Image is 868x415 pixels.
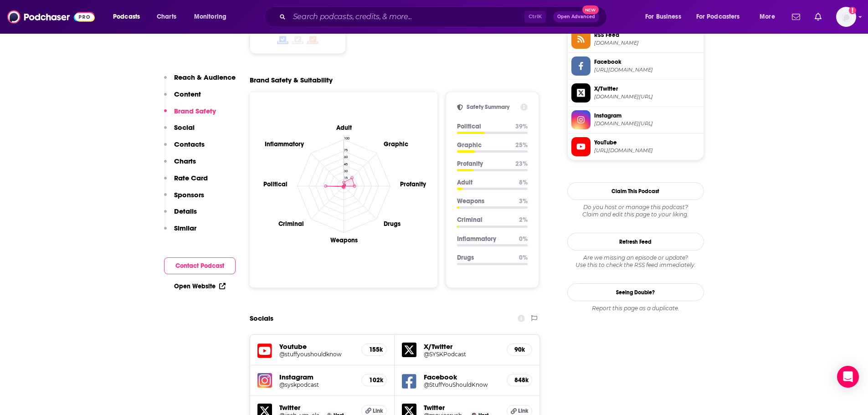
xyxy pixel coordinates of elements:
[457,197,512,205] p: Weapons
[164,140,205,157] button: Contacts
[164,257,236,274] button: Contact Podcast
[424,381,499,388] a: @StuffYouShouldKnow
[519,254,528,261] p: 0 %
[174,207,197,215] p: Details
[788,9,804,25] a: Show notifications dropdown
[457,160,508,168] p: Profanity
[811,9,825,25] a: Show notifications dropdown
[344,169,347,173] tspan: 30
[457,123,508,130] p: Political
[696,10,740,23] span: For Podcasters
[514,376,524,384] h5: 848k
[384,220,401,228] text: Drugs
[571,110,700,129] a: Instagram[DOMAIN_NAME][URL]
[582,5,599,14] span: New
[188,10,238,24] button: open menu
[519,179,528,186] p: 8 %
[344,136,349,140] tspan: 100
[594,147,700,154] span: https://www.youtube.com/@stuffyoushouldknow
[250,76,333,84] h2: Brand Safety & Suitability
[279,351,354,358] a: @stuffyoushouldknow
[645,10,681,23] span: For Business
[457,216,512,224] p: Criminal
[369,376,379,384] h5: 102k
[174,107,216,115] p: Brand Safety
[257,373,272,388] img: iconImage
[567,204,704,211] span: Do you host or manage this podcast?
[690,10,753,24] button: open menu
[151,10,182,24] a: Charts
[571,83,700,102] a: X/Twitter[DOMAIN_NAME][URL]
[278,220,303,228] text: Criminal
[760,10,775,23] span: More
[567,204,704,218] div: Claim and edit this page to your liking.
[344,162,347,166] tspan: 45
[164,174,208,190] button: Rate Card
[174,123,195,132] p: Social
[639,10,693,24] button: open menu
[515,160,528,168] p: 23 %
[344,155,347,159] tspan: 60
[849,7,856,14] svg: Add a profile image
[164,207,197,224] button: Details
[289,10,524,24] input: Search podcasts, credits, & more...
[174,90,201,98] p: Content
[424,373,499,381] h5: Facebook
[164,73,236,90] button: Reach & Audience
[174,224,196,232] p: Similar
[557,15,595,19] span: Open Advanced
[7,8,95,26] img: Podchaser - Follow, Share and Rate Podcasts
[273,6,616,27] div: Search podcasts, credits, & more...
[174,174,208,182] p: Rate Card
[594,85,700,93] span: X/Twitter
[594,40,700,46] span: omnycontent.com
[424,403,499,412] h5: Twitter
[174,73,236,82] p: Reach & Audience
[174,190,204,199] p: Sponsors
[753,10,786,24] button: open menu
[279,373,354,381] h5: Instagram
[594,31,700,39] span: RSS Feed
[384,140,408,148] text: Graphic
[571,30,700,49] a: RSS Feed[DOMAIN_NAME]
[107,10,152,24] button: open menu
[594,58,700,66] span: Facebook
[567,305,704,312] div: Report this page as a duplicate.
[457,235,512,243] p: Inflammatory
[164,157,196,174] button: Charts
[250,310,273,327] h2: Socials
[518,407,529,415] span: Link
[424,351,499,358] h5: @SYSKPodcast
[174,157,196,165] p: Charts
[571,56,700,76] a: Facebook[URL][DOMAIN_NAME]
[263,180,287,188] text: Political
[594,93,700,100] span: twitter.com/SYSKPodcast
[571,137,700,156] a: YouTube[URL][DOMAIN_NAME]
[264,140,304,148] text: Inflammatory
[279,342,354,351] h5: Youtube
[400,180,426,188] text: Profanity
[344,148,347,152] tspan: 75
[279,381,354,388] a: @syskpodcast
[567,182,704,200] button: Claim This Podcast
[515,141,528,149] p: 25 %
[594,67,700,73] span: https://www.facebook.com/StuffYouShouldKnow
[164,123,195,140] button: Social
[515,123,528,130] p: 39 %
[836,7,856,27] span: Logged in as egilfenbaum
[164,224,196,241] button: Similar
[335,123,352,131] text: Adult
[553,11,599,22] button: Open AdvancedNew
[567,233,704,251] button: Refresh Feed
[519,235,528,243] p: 0 %
[330,236,357,244] text: Weapons
[174,282,226,290] a: Open Website
[344,176,347,180] tspan: 15
[157,10,176,23] span: Charts
[369,346,379,354] h5: 155k
[514,346,524,354] h5: 90k
[373,407,383,415] span: Link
